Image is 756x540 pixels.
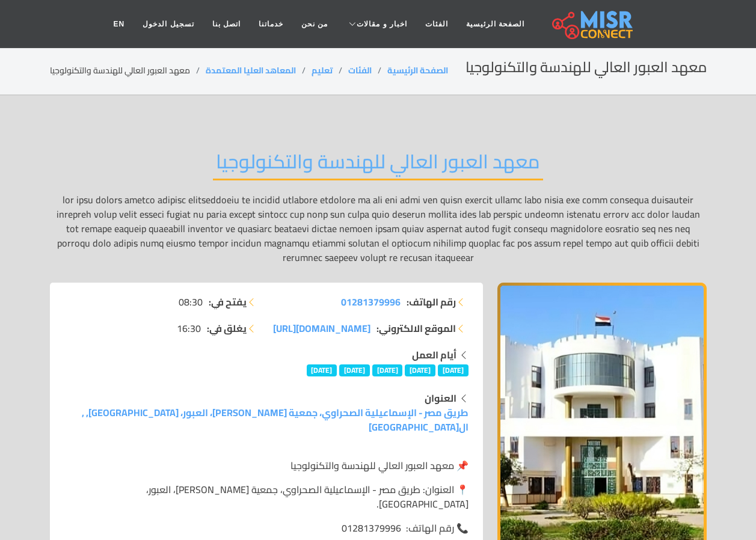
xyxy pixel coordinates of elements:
a: طريق مصر - الإسماعيلية الصحراوي، جمعية [PERSON_NAME]، العبور، [GEOGRAPHIC_DATA], , ال[GEOGRAPHIC_... [82,403,469,436]
a: الصفحة الرئيسية [457,13,533,35]
p: 📍 العنوان: طريق مصر - الإسماعيلية الصحراوي، جمعية [PERSON_NAME]، العبور، [GEOGRAPHIC_DATA]. [64,482,469,511]
span: [DATE] [405,364,435,376]
span: [DATE] [339,364,370,376]
a: تسجيل الدخول [134,13,203,35]
a: تعليم [312,63,333,78]
p: lor ipsu dolors ametco adipisc elitseddoeiu te incidid utlabore etdolore ma ali eni admi ven quis... [50,192,707,265]
a: المعاهد العليا المعتمدة [206,63,296,78]
a: الفئات [416,13,457,35]
h2: معهد العبور العالي للهندسة والتكنولوجيا [466,59,707,76]
a: اخبار و مقالات [337,13,416,35]
span: اخبار و مقالات [357,19,407,29]
h2: معهد العبور العالي للهندسة والتكنولوجيا [213,150,543,180]
a: اتصل بنا [203,13,250,35]
a: الفئات [348,63,372,78]
li: معهد العبور العالي للهندسة والتكنولوجيا [50,64,206,77]
p: 📞 رقم الهاتف: 01281379996 [64,521,469,535]
strong: العنوان [425,389,456,407]
a: [DOMAIN_NAME][URL] [273,321,370,336]
a: 01281379996 [341,295,401,309]
span: [DATE] [307,364,337,376]
strong: أيام العمل [412,346,456,364]
span: 01281379996 [341,293,401,311]
span: 08:30 [179,295,203,309]
strong: يغلق في: [207,321,247,336]
span: [DATE] [372,364,403,376]
strong: رقم الهاتف: [407,295,456,309]
a: EN [105,13,134,35]
strong: الموقع الالكتروني: [376,321,456,336]
a: الصفحة الرئيسية [387,63,448,78]
p: 📌 معهد العبور العالي للهندسة والتكنولوجيا [64,458,469,473]
a: من نحن [292,13,337,35]
span: [DATE] [438,364,469,376]
span: [DOMAIN_NAME][URL] [273,319,370,337]
a: خدماتنا [250,13,292,35]
span: 16:30 [177,321,201,336]
strong: يفتح في: [209,295,247,309]
img: main.misr_connect [552,9,633,39]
